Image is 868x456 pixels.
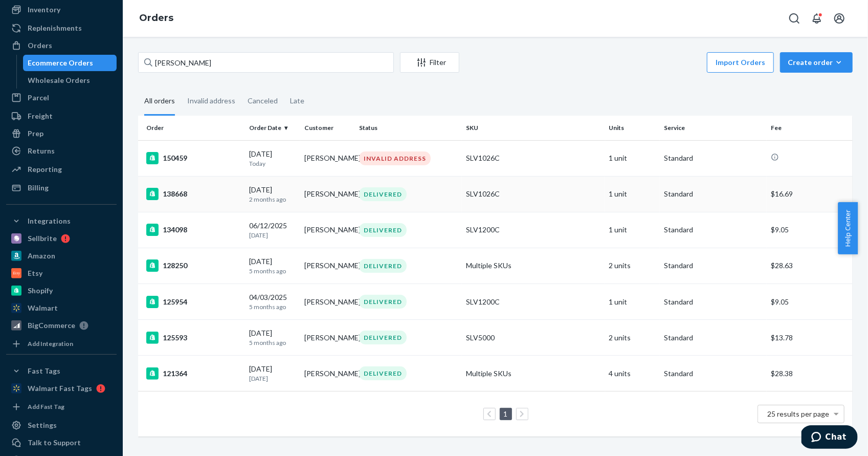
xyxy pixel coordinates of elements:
td: [PERSON_NAME] [300,212,355,248]
div: Billing [28,183,49,193]
th: Service [660,116,767,140]
input: Search orders [138,52,394,73]
span: 25 results per page [768,409,830,418]
a: Walmart [6,300,117,316]
div: 150459 [146,152,241,164]
div: 125954 [146,296,241,308]
div: SLV1200C [466,225,600,235]
div: Invalid address [187,88,235,114]
div: SLV1026C [466,153,600,163]
button: Integrations [6,213,117,229]
div: 138668 [146,188,241,200]
button: Filter [400,52,459,73]
a: Page 1 is your current page [502,409,510,418]
td: [PERSON_NAME] [300,140,355,176]
div: Ecommerce Orders [28,58,94,68]
div: Customer [304,123,351,132]
p: 5 months ago [250,338,296,347]
td: Multiple SKUs [462,356,605,392]
div: Settings [28,420,57,430]
div: 04/03/2025 [250,292,296,311]
p: Standard [664,153,763,163]
p: 2 months ago [250,195,296,204]
div: Add Fast Tag [28,402,64,411]
div: SLV5000 [466,333,600,343]
a: Wholesale Orders [23,72,117,89]
p: Standard [664,297,763,307]
th: Fee [767,116,853,140]
button: Open account menu [829,8,850,29]
a: Reporting [6,161,117,178]
div: DELIVERED [359,223,407,237]
div: [DATE] [250,364,296,383]
button: Create order [780,52,853,73]
div: Late [290,88,304,114]
div: Talk to Support [28,438,81,448]
a: BigCommerce [6,317,117,334]
div: Replenishments [28,23,82,33]
a: Ecommerce Orders [23,55,117,71]
div: Amazon [28,251,55,261]
a: Returns [6,143,117,159]
div: [DATE] [250,256,296,275]
div: [DATE] [250,328,296,347]
td: [PERSON_NAME] [300,284,355,320]
td: 1 unit [605,176,660,212]
th: SKU [462,116,605,140]
div: 06/12/2025 [250,221,296,240]
button: Help Center [838,202,858,254]
p: Standard [664,225,763,235]
div: 121364 [146,367,241,380]
td: $28.63 [767,248,853,284]
div: 134098 [146,224,241,236]
div: Canceled [248,88,278,114]
td: 1 unit [605,212,660,248]
button: Open notifications [807,8,827,29]
ol: breadcrumbs [131,4,182,33]
th: Status [355,116,462,140]
a: Billing [6,180,117,196]
th: Order Date [246,116,300,140]
th: Order [138,116,246,140]
p: 5 months ago [250,267,296,275]
a: Add Fast Tag [6,401,117,413]
div: Sellbrite [28,233,57,244]
a: Freight [6,108,117,124]
div: Integrations [28,216,71,226]
td: 1 unit [605,140,660,176]
a: Prep [6,125,117,142]
a: Parcel [6,90,117,106]
div: DELIVERED [359,187,407,201]
td: $9.05 [767,212,853,248]
div: Walmart Fast Tags [28,383,92,394]
th: Units [605,116,660,140]
div: Etsy [28,268,42,278]
div: SLV1026C [466,189,600,199]
td: 1 unit [605,284,660,320]
div: SLV1200C [466,297,600,307]
a: Replenishments [6,20,117,36]
div: INVALID ADDRESS [359,151,431,165]
p: Standard [664,260,763,271]
button: Fast Tags [6,363,117,379]
td: [PERSON_NAME] [300,356,355,392]
td: 2 units [605,320,660,356]
div: DELIVERED [359,259,407,273]
a: Etsy [6,265,117,281]
p: Standard [664,368,763,379]
a: Orders [139,12,173,24]
button: Open Search Box [784,8,805,29]
div: DELIVERED [359,366,407,380]
td: [PERSON_NAME] [300,320,355,356]
a: Settings [6,417,117,433]
td: [PERSON_NAME] [300,176,355,212]
a: Shopify [6,283,117,299]
div: Inventory [28,5,60,15]
div: All orders [144,88,175,116]
div: DELIVERED [359,331,407,344]
div: [DATE] [250,149,296,168]
div: [DATE] [250,185,296,204]
div: Shopify [28,286,53,296]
